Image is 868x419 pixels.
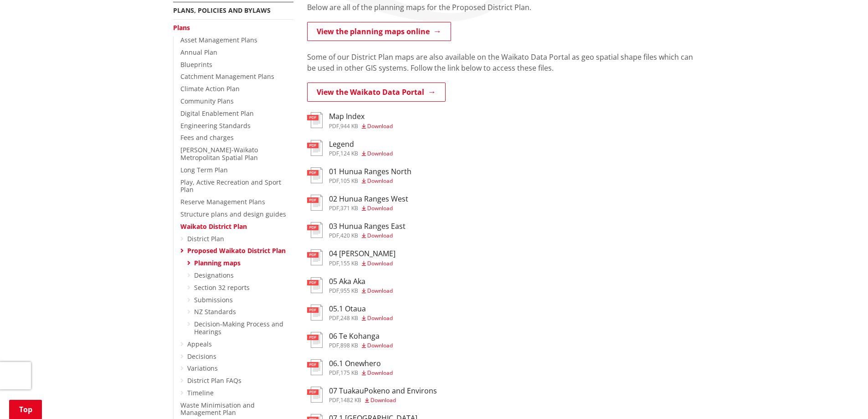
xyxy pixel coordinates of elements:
h3: 01 Hunua Ranges North [329,167,411,176]
span: Download [367,150,393,157]
h3: 04 [PERSON_NAME] [329,249,395,258]
a: 06.1 Onewhero pdf,175 KB Download [307,359,393,376]
span: 175 KB [340,369,358,377]
a: Planning maps [194,259,241,267]
span: 155 KB [340,259,358,267]
a: Waste Minimisation and Management Plan [180,401,255,417]
span: pdf [329,314,339,322]
span: pdf [329,150,339,157]
a: Designations [194,271,234,279]
span: 248 KB [340,314,358,322]
iframe: Messenger Launcher [826,381,859,414]
span: 1482 KB [340,396,361,404]
a: Section 32 reports [194,283,250,292]
span: Download [367,341,393,349]
a: View the planning maps online [307,22,451,41]
span: 898 KB [340,341,358,349]
a: Plans [173,23,190,32]
span: pdf [329,204,339,212]
span: 124 KB [340,150,358,157]
a: Long Term Plan [180,166,228,174]
h3: Legend [329,140,393,149]
h3: 03 Hunua Ranges East [329,222,406,231]
a: Catchment Management Plans [180,72,274,81]
a: Asset Management Plans [180,36,257,44]
div: , [329,206,408,211]
a: Community Plans [180,97,234,105]
span: pdf [329,287,339,295]
span: pdf [329,232,339,239]
img: document-pdf.svg [307,332,323,348]
h3: 06.1 Onewhero [329,359,393,368]
img: document-pdf.svg [307,305,323,321]
div: , [329,233,406,238]
img: document-pdf.svg [307,167,323,183]
a: Decisions [187,352,216,361]
a: Climate Action Plan [180,84,240,93]
span: 105 KB [340,177,358,185]
img: document-pdf.svg [307,195,323,211]
a: Submissions [194,295,233,304]
div: , [329,124,393,129]
a: 07 TuakauPokeno and Environs pdf,1482 KB Download [307,387,437,403]
a: Legend pdf,124 KB Download [307,140,393,156]
div: , [329,343,393,348]
a: Blueprints [180,60,212,69]
div: , [329,151,393,156]
span: Download [367,232,393,239]
a: Proposed Waikato District Plan [187,246,286,255]
span: Download [367,259,393,267]
h3: 06 Te Kohanga [329,332,393,341]
span: Download [367,204,393,212]
a: Timeline [187,388,214,397]
a: 06 Te Kohanga pdf,898 KB Download [307,332,393,348]
a: Fees and charges [180,133,234,142]
a: 03 Hunua Ranges East pdf,420 KB Download [307,222,406,238]
span: pdf [329,122,339,130]
a: Variations [187,364,218,372]
a: Decision-Making Process and Hearings [194,320,283,336]
span: 955 KB [340,287,358,295]
h3: 05 Aka Aka [329,277,393,286]
span: Download [367,369,393,377]
span: pdf [329,259,339,267]
h3: 02 Hunua Ranges West [329,195,408,203]
div: , [329,316,393,321]
a: Structure plans and design guides [180,210,286,218]
span: pdf [329,341,339,349]
div: , [329,288,393,294]
span: 420 KB [340,232,358,239]
a: 02 Hunua Ranges West pdf,371 KB Download [307,195,408,211]
span: Download [367,287,393,295]
img: document-pdf.svg [307,112,323,128]
a: Digital Enablement Plan [180,109,254,118]
a: Engineering Standards [180,121,251,130]
img: document-pdf.svg [307,249,323,265]
a: 05 Aka Aka pdf,955 KB Download [307,277,393,294]
a: Plans, policies and bylaws [173,6,271,15]
img: document-pdf.svg [307,277,323,293]
a: District Plan [187,234,224,243]
a: NZ Standards [194,307,236,316]
div: , [329,370,393,376]
a: 05.1 Otaua pdf,248 KB Download [307,305,393,321]
span: pdf [329,396,339,404]
span: 944 KB [340,122,358,130]
div: , [329,261,395,266]
a: Map Index pdf,944 KB Download [307,112,393,129]
p: Some of our District Plan maps are also available on the Waikato Data Portal as geo spatial shape... [307,52,695,73]
span: pdf [329,369,339,377]
span: 371 KB [340,204,358,212]
img: document-pdf.svg [307,222,323,238]
img: document-pdf.svg [307,140,323,156]
a: Appeals [187,340,212,348]
a: Play, Active Recreation and Sport Plan [180,178,281,194]
h3: 05.1 Otaua [329,305,393,313]
a: Annual Plan [180,48,217,57]
span: Download [370,396,396,404]
div: , [329,178,411,184]
a: 04 [PERSON_NAME] pdf,155 KB Download [307,249,395,266]
div: , [329,398,437,403]
a: [PERSON_NAME]-Waikato Metropolitan Spatial Plan [180,145,258,162]
span: pdf [329,177,339,185]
